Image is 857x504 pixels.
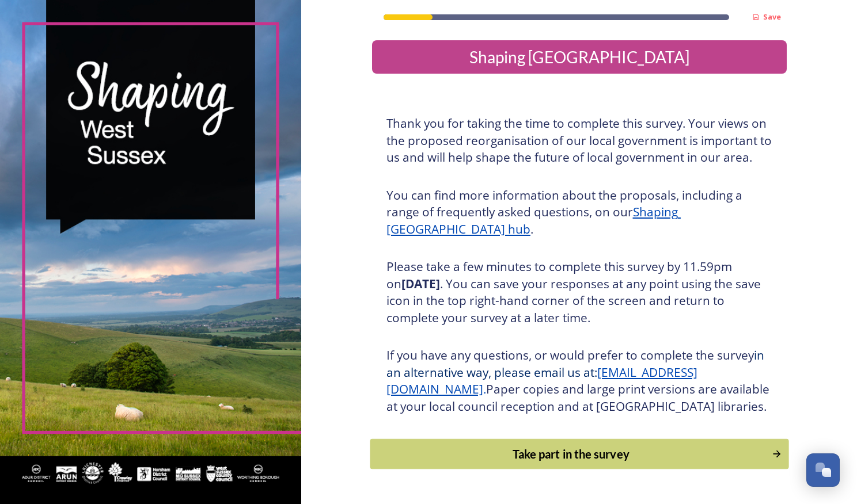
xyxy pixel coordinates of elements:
[386,204,681,237] a: Shaping [GEOGRAPHIC_DATA] hub
[763,12,781,22] strong: Save
[386,187,772,238] h3: You can find more information about the proposals, including a range of frequently asked question...
[377,45,782,69] div: Shaping [GEOGRAPHIC_DATA]
[386,115,772,166] h3: Thank you for taking the time to complete this survey. Your views on the proposed reorganisation ...
[370,439,788,469] button: Continue
[386,347,767,380] span: in an alternative way, please email us at:
[386,364,697,398] a: [EMAIL_ADDRESS][DOMAIN_NAME]
[401,276,440,292] strong: [DATE]
[806,453,840,487] button: Open Chat
[386,347,772,415] h3: If you have any questions, or would prefer to complete the survey Paper copies and large print ve...
[376,445,765,463] div: Take part in the survey
[483,381,486,397] span: .
[386,258,772,326] h3: Please take a few minutes to complete this survey by 11.59pm on . You can save your responses at ...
